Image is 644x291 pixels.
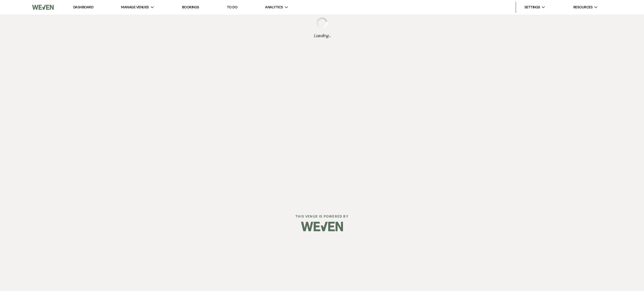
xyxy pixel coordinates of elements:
img: Weven Logo [301,217,343,236]
span: Analytics [265,4,283,10]
span: Manage Venues [121,4,149,10]
span: Loading... [314,32,331,39]
a: To Do [227,5,237,9]
a: Dashboard [73,5,93,9]
span: Resources [573,4,593,10]
span: Settings [524,4,540,10]
img: loading spinner [316,17,328,28]
img: Weven Logo [32,1,54,13]
a: Bookings [182,5,199,10]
